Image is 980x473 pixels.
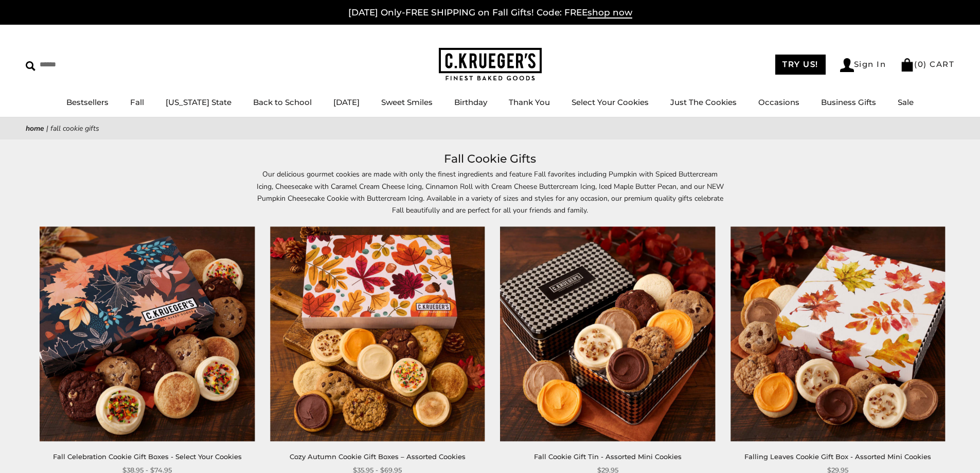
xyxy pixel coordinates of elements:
a: [US_STATE] State [166,97,231,107]
a: [DATE] Only-FREE SHIPPING on Fall Gifts! Code: FREEshop now [348,7,632,19]
span: 0 [918,59,924,69]
img: Search [26,61,35,71]
a: [DATE] [333,97,360,107]
img: Fall Celebration Cookie Gift Boxes - Select Your Cookies [40,226,255,441]
a: Cozy Autumn Cookie Gift Boxes – Assorted Cookies [290,452,466,461]
a: Back to School [253,97,312,107]
a: Falling Leaves Cookie Gift Box - Assorted Mini Cookies [744,452,931,461]
a: Sweet Smiles [381,97,433,107]
img: Bag [900,58,914,72]
a: Birthday [454,97,487,107]
a: Occasions [758,97,799,107]
a: Home [26,124,44,133]
img: Falling Leaves Cookie Gift Box - Assorted Mini Cookies [730,226,945,441]
a: Sale [898,97,914,107]
span: Our delicious gourmet cookies are made with only the finest ingredients and feature Fall favorite... [257,169,724,215]
a: Fall [130,97,144,107]
a: Thank You [509,97,550,107]
input: Search [26,57,148,73]
img: C.KRUEGER'S [439,48,542,81]
span: Fall Cookie Gifts [50,124,99,133]
span: | [46,124,48,133]
a: Business Gifts [821,97,876,107]
nav: breadcrumbs [26,122,954,134]
img: Cozy Autumn Cookie Gift Boxes – Assorted Cookies [270,226,485,441]
img: Fall Cookie Gift Tin - Assorted Mini Cookies [501,226,715,441]
a: Just The Cookies [670,97,737,107]
a: Sign In [840,58,886,72]
h1: Fall Cookie Gifts [41,150,939,168]
span: shop now [587,7,632,19]
a: Fall Cookie Gift Tin - Assorted Mini Cookies [534,452,682,461]
a: Fall Celebration Cookie Gift Boxes - Select Your Cookies [53,452,242,461]
a: Select Your Cookies [572,97,649,107]
a: TRY US! [775,55,826,75]
img: Account [840,58,854,72]
a: (0) CART [900,59,954,69]
a: Bestsellers [66,97,109,107]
